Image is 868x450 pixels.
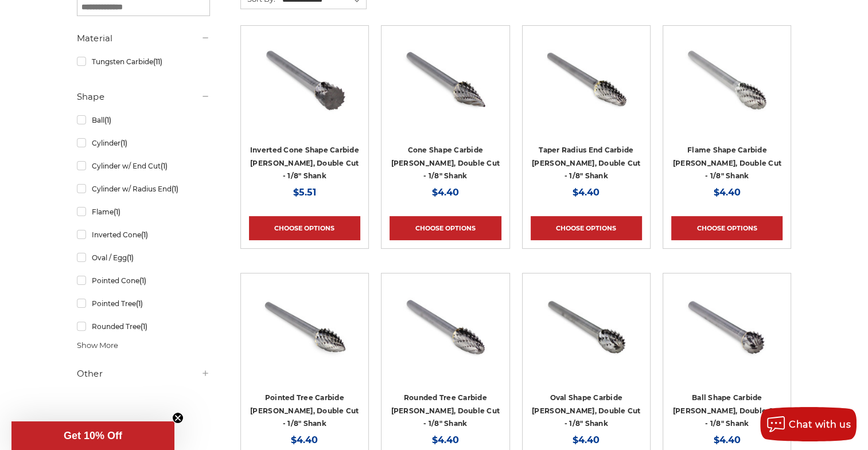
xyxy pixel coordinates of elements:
span: $4.40 [432,435,459,445]
a: Cylinder w/ End Cut [77,156,210,176]
span: (1) [120,139,127,147]
a: Cylinder [77,133,210,153]
span: (1) [139,276,146,285]
a: Pointed Cone [77,271,210,291]
img: CBSG-51D pointed tree shape carbide burr 1/8" shank [259,281,351,373]
span: $4.40 [573,435,600,445]
a: Pointed Tree [77,294,210,314]
div: Get 10% OffClose teaser [11,421,174,450]
span: (11) [153,57,162,66]
img: CBSM-51D pointed cone shape carbide burr 1/8" shank [399,34,491,126]
img: CBSN-51D inverted cone shape carbide burr 1/8" shank [259,34,351,126]
h5: Other [77,367,210,381]
span: Show More [77,340,118,351]
button: Chat with us [760,407,857,441]
span: (1) [171,185,178,193]
h5: Material [77,32,210,45]
a: Cone Shape Carbide [PERSON_NAME], Double Cut - 1/8" Shank [391,146,500,180]
a: Oval / Egg [77,248,210,268]
span: (1) [126,253,133,262]
span: $4.40 [714,435,741,445]
a: Ball [77,110,210,130]
a: Flame Shape Carbide [PERSON_NAME], Double Cut - 1/8" Shank [673,146,781,180]
img: oval shape tungsten carbide burrCBSE-51D oval/egg shape carbide burr 1/8" shank [540,281,632,373]
span: $5.51 [293,187,316,198]
span: $4.40 [573,187,600,198]
a: Choose Options [531,216,642,240]
button: Close teaser [172,412,184,424]
span: (1) [140,322,147,331]
a: CBSL-51D taper shape carbide burr 1/8" shank [531,34,642,145]
a: Inverted Cone Shape Carbide [PERSON_NAME], Double Cut - 1/8" Shank [250,146,359,180]
a: CBSN-51D inverted cone shape carbide burr 1/8" shank [249,34,360,145]
a: CBSM-51D pointed cone shape carbide burr 1/8" shank [390,34,501,145]
a: CBSG-51D pointed tree shape carbide burr 1/8" shank [249,281,360,393]
h5: Shape [77,90,210,104]
img: CBSF-51D rounded tree shape carbide burr 1/8" shank [399,281,491,373]
span: (1) [113,208,120,216]
a: CBSF-51D rounded tree shape carbide burr 1/8" shank [390,281,501,393]
a: Choose Options [249,216,360,240]
img: CBSL-51D taper shape carbide burr 1/8" shank [540,34,632,126]
span: (1) [141,230,147,239]
span: Chat with us [789,419,851,430]
img: CBSH-51D flame shape carbide burr 1/8" shank [681,34,773,126]
a: Choose Options [390,216,501,240]
img: CBSD-51D ball shape carbide burr 1/8" shank [681,281,773,373]
a: CBSH-51D flame shape carbide burr 1/8" shank [671,34,783,145]
a: oval shape tungsten carbide burrCBSE-51D oval/egg shape carbide burr 1/8" shank [531,281,642,393]
span: (1) [135,299,142,308]
a: Oval Shape Carbide [PERSON_NAME], Double Cut - 1/8" Shank [532,393,640,428]
a: Taper Radius End Carbide [PERSON_NAME], Double Cut - 1/8" Shank [532,146,640,180]
a: Tungsten Carbide [77,52,210,72]
span: (1) [160,162,167,170]
span: Get 10% Off [64,430,122,441]
a: Choose Options [671,216,783,240]
span: (1) [104,116,111,124]
a: Ball Shape Carbide [PERSON_NAME], Double Cut - 1/8" Shank [673,393,781,428]
a: Rounded Tree Carbide [PERSON_NAME], Double Cut - 1/8" Shank [391,393,500,428]
a: Inverted Cone [77,225,210,245]
a: Rounded Tree [77,316,210,336]
a: CBSD-51D ball shape carbide burr 1/8" shank [671,281,783,393]
span: $4.40 [291,435,318,445]
a: Cylinder w/ Radius End [77,179,210,199]
a: Pointed Tree Carbide [PERSON_NAME], Double Cut - 1/8" Shank [250,393,359,428]
span: $4.40 [714,187,741,198]
a: Flame [77,202,210,222]
span: $4.40 [432,187,459,198]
